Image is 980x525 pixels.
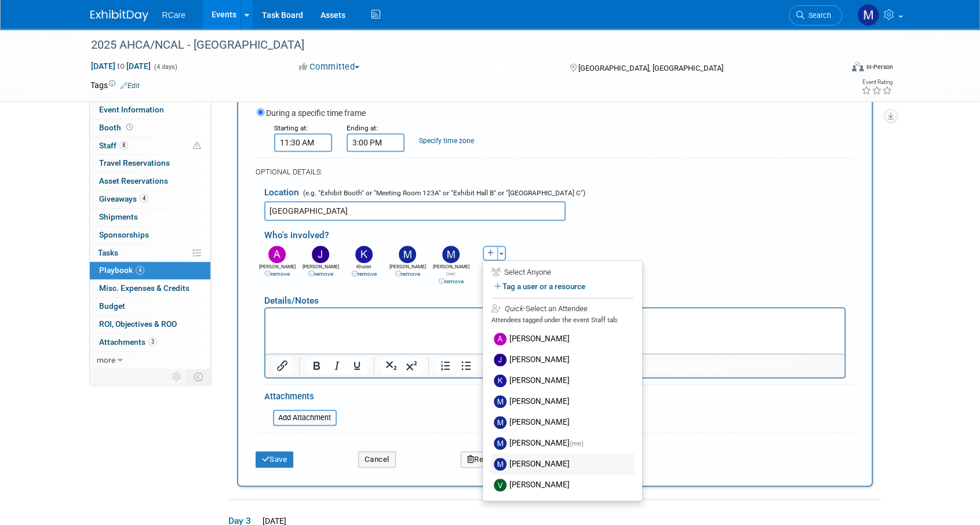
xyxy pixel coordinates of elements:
[494,353,507,366] img: J.jpg
[419,137,474,145] a: Specify time zone
[264,286,846,307] div: Details/Notes
[87,35,825,56] div: 2025 AHCA/NCAL - [GEOGRAPHIC_DATA]
[97,355,115,364] span: more
[187,369,210,384] td: Toggle Event Tabs
[491,433,634,454] label: [PERSON_NAME]
[491,329,634,349] label: [PERSON_NAME]
[491,303,633,315] div: -Select an Attendee
[456,358,476,374] button: Bullet list
[99,123,135,132] span: Booth
[136,266,144,275] span: 4
[99,158,170,167] span: Travel Reservations
[99,176,168,185] span: Asset Reservations
[90,79,140,91] td: Tags
[264,391,337,406] div: Attachments
[99,212,138,221] span: Shipments
[258,263,296,278] div: [PERSON_NAME]
[347,124,378,132] small: Ending at:
[268,246,286,263] img: A.jpg
[265,271,290,277] a: remove
[491,370,634,391] label: [PERSON_NAME]
[308,271,333,277] a: remove
[148,337,157,346] span: 3
[491,391,634,412] label: [PERSON_NAME]
[119,141,128,150] span: 8
[90,280,210,297] a: Misc. Expenses & Credits
[295,61,364,73] button: Committed
[857,4,879,26] img: Mike Andolina
[491,315,633,326] div: Attendees tagged under the event Staff tab:
[804,11,831,20] span: Search
[90,227,210,244] a: Sponsorships
[274,133,332,152] input: Start Time
[491,278,633,295] label: Tag a user or a resource
[852,62,864,71] img: Format-Inperson.png
[193,141,201,151] span: Potential Scheduling Conflict -- at least one attendee is tagged in another overlapping event.
[347,133,405,152] input: End Time
[256,167,854,177] div: OPTIONAL DETAILS:
[162,10,185,20] span: RCare
[90,316,210,333] a: ROI, Objectives & ROO
[570,439,584,447] span: (me)
[274,124,308,132] small: Starting at:
[153,63,177,71] span: (4 days)
[505,304,523,313] i: Quick
[491,267,633,278] div: Select Anyone
[491,454,634,475] label: [PERSON_NAME]
[345,263,383,278] div: Khalen
[494,395,507,408] img: M.jpg
[90,155,210,172] a: Travel Reservations
[90,101,210,119] a: Event Information
[442,246,460,263] img: M.jpg
[99,194,148,203] span: Giveaways
[99,105,164,114] span: Event Information
[265,308,844,353] iframe: Rich Text Area
[494,374,507,387] img: K.jpg
[395,271,420,277] a: remove
[446,271,456,276] span: (me)
[90,298,210,315] a: Budget
[358,451,396,468] button: Cancel
[98,248,118,257] span: Tasks
[774,60,893,78] div: Event Format
[494,333,507,345] img: A.jpg
[256,451,294,468] button: Save
[312,246,329,263] img: J.jpg
[789,5,842,25] a: Search
[461,451,511,468] button: Remove
[861,79,892,85] div: Event Rating
[90,262,210,279] a: Playbook4
[99,141,128,150] span: Staff
[432,263,470,286] div: [PERSON_NAME]
[121,82,140,90] a: Edit
[90,10,148,21] img: ExhibitDay
[494,437,507,450] img: M.jpg
[491,412,634,433] label: [PERSON_NAME]
[491,349,634,370] label: [PERSON_NAME]
[264,224,854,243] div: Who's involved?
[381,358,401,374] button: Subscript
[436,358,456,374] button: Numbered list
[99,319,177,329] span: ROI, Objectives & ROO
[90,191,210,208] a: Giveaways4
[90,137,210,155] a: Staff8
[272,358,292,374] button: Insert/edit link
[90,61,151,71] span: [DATE] [DATE]
[865,63,892,71] div: In-Person
[99,337,157,347] span: Attachments
[307,358,326,374] button: Bold
[327,358,347,374] button: Italic
[302,263,340,278] div: [PERSON_NAME]
[99,265,144,275] span: Playbook
[90,209,210,226] a: Shipments
[99,301,125,311] span: Budget
[115,61,126,71] span: to
[402,358,421,374] button: Superscript
[90,334,210,351] a: Attachments3
[90,352,210,369] a: more
[301,189,585,197] span: (e.g. "Exhibit Booth" or "Meeting Room 123A" or "Exhibit Hall B" or "[GEOGRAPHIC_DATA] C")
[90,119,210,137] a: Booth
[491,475,634,495] label: [PERSON_NAME]
[347,358,367,374] button: Underline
